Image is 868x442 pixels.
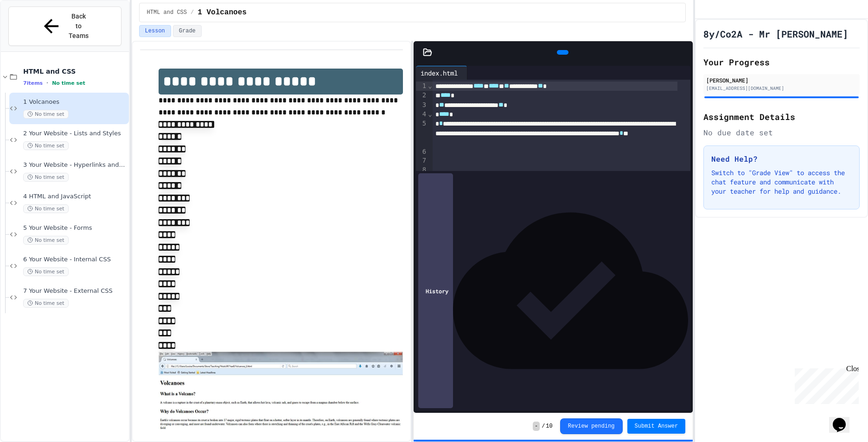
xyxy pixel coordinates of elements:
div: No due date set [703,127,860,138]
div: 3 [416,101,428,110]
h1: 8y/Co2A - Mr [PERSON_NAME] [703,27,848,40]
div: index.html [416,68,462,78]
span: • [46,79,48,87]
span: Submit Answer [635,423,678,430]
span: 1 Volcanoes [23,98,127,106]
span: No time set [23,173,69,182]
span: / [191,9,194,16]
p: Switch to "Grade View" to access the chat feature and communicate with your teacher for help and ... [711,168,852,196]
span: 1 Volcanoes [198,7,247,18]
span: 4 HTML and JavaScript [23,193,127,201]
button: Submit Answer [627,419,686,434]
span: Fold line [428,82,432,89]
span: 2 Your Website - Lists and Styles [23,130,127,138]
span: Back to Teams [68,12,89,41]
button: Grade [173,25,202,37]
div: [PERSON_NAME] [706,76,857,84]
div: Chat with us now!Close [4,4,64,59]
iframe: chat widget [791,365,859,404]
div: index.html [416,66,467,80]
iframe: chat widget [829,405,859,433]
div: 1 [416,82,428,91]
span: No time set [23,236,69,245]
span: 7 Your Website - External CSS [23,287,127,295]
button: Review pending [560,418,623,434]
div: History [418,173,453,408]
span: No time set [23,267,69,276]
span: No time set [52,80,85,86]
div: 8 [416,165,428,175]
div: 5 [416,119,428,147]
div: 7 [416,156,428,165]
span: 10 [546,423,552,430]
span: No time set [23,299,69,308]
span: Fold line [428,110,432,118]
span: - [533,422,540,431]
div: [EMAIL_ADDRESS][DOMAIN_NAME] [706,85,857,92]
span: No time set [23,204,69,213]
div: 4 [416,110,428,119]
span: HTML and CSS [147,9,187,16]
h3: Need Help? [711,153,852,164]
span: 6 Your Website - Internal CSS [23,256,127,264]
h2: Assignment Details [703,110,860,123]
span: HTML and CSS [23,67,127,76]
span: / [542,423,545,430]
button: Back to Teams [8,6,121,46]
span: 3 Your Website - Hyperlinks and Images [23,161,127,169]
h2: Your Progress [703,56,860,69]
span: No time set [23,110,69,119]
span: 7 items [23,80,43,86]
span: No time set [23,141,69,150]
div: 6 [416,147,428,157]
span: 5 Your Website - Forms [23,224,127,232]
div: 2 [416,91,428,100]
button: Lesson [139,25,171,37]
